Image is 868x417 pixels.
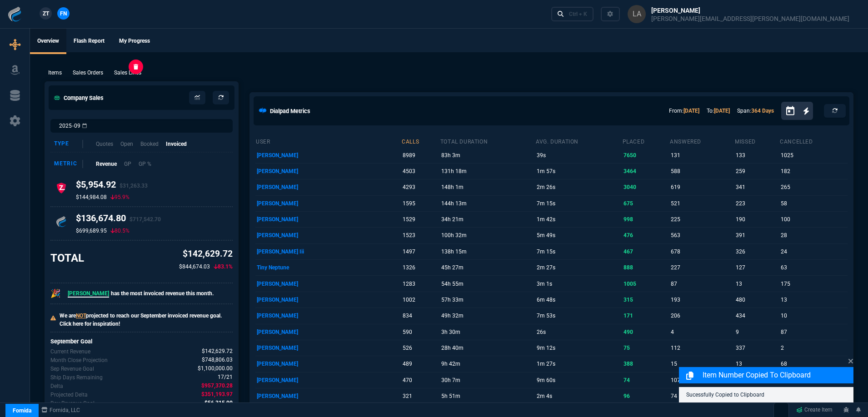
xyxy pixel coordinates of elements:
[257,357,400,370] p: [PERSON_NAME]
[257,342,400,354] p: [PERSON_NAME]
[734,134,779,147] th: missed
[624,293,668,306] p: 315
[671,197,733,210] p: 521
[179,263,210,271] p: $844,674.03
[671,390,733,402] p: 74
[781,229,846,242] p: 28
[202,347,233,356] span: Revenue for Sep.
[257,390,400,402] p: [PERSON_NAME]
[624,374,668,387] p: 74
[671,245,733,258] p: 678
[403,197,438,210] p: 1595
[50,347,90,356] p: Revenue for Sep.
[537,278,620,290] p: 3m 1s
[140,140,159,148] p: Booked
[50,391,88,399] p: The difference between the current month's Revenue goal and projected month-end.
[76,313,86,319] span: NOT
[671,374,733,387] p: 107
[201,382,233,390] span: The difference between the current month's Revenue and the goal.
[736,261,778,274] p: 127
[624,229,668,242] p: 476
[257,245,400,258] p: [PERSON_NAME] Iii
[50,365,94,373] p: Company Revenue Goal for Sep.
[624,181,668,194] p: 3040
[96,160,117,168] p: Revenue
[624,326,668,338] p: 490
[120,183,148,189] span: $31,263.33
[403,309,438,322] p: 834
[54,160,83,168] div: Metric
[76,179,148,194] h4: $5,954.92
[671,181,733,194] p: 619
[441,181,534,194] p: 148h 1m
[39,406,83,414] a: msbcCompanyName
[624,278,668,290] p: 1005
[166,140,187,148] p: Invoiced
[54,94,104,102] h5: Company Sales
[403,181,438,194] p: 4293
[624,357,668,370] p: 388
[441,149,534,162] p: 83h 3m
[50,356,108,364] p: Uses current month's data to project the month's close.
[403,165,438,178] p: 4503
[624,245,668,258] p: 467
[671,149,733,162] p: 131
[683,108,699,114] a: [DATE]
[779,134,848,147] th: cancelled
[537,213,620,226] p: 1m 42s
[50,373,103,382] p: Out of 21 ship days in Sep - there are 17 remaining.
[535,134,622,147] th: avg. duration
[403,213,438,226] p: 1529
[441,309,534,322] p: 49h 32m
[624,213,668,226] p: 998
[73,69,103,77] p: Sales Orders
[537,374,620,387] p: 9m 60s
[785,104,803,118] button: Open calendar
[781,245,846,258] p: 24
[671,342,733,354] p: 112
[781,326,846,338] p: 87
[403,245,438,258] p: 1497
[781,309,846,322] p: 10
[736,181,778,194] p: 341
[736,245,778,258] p: 326
[403,293,438,306] p: 1002
[441,342,534,354] p: 28h 40m
[569,10,587,18] div: Ctrl + K
[781,261,846,274] p: 63
[537,245,620,258] p: 7m 15s
[403,326,438,338] p: 590
[441,213,534,226] p: 34h 21m
[736,165,778,178] p: 259
[736,326,778,338] p: 9
[736,309,778,322] p: 434
[214,263,233,271] p: 83.1%
[671,309,733,322] p: 206
[112,29,157,54] a: My Progress
[624,149,668,162] p: 7650
[624,309,668,322] p: 171
[218,373,233,382] span: Out of 21 ship days in Sep - there are 17 remaining.
[537,390,620,402] p: 2m 4s
[193,390,233,399] p: spec.value
[781,342,846,354] p: 2
[624,165,668,178] p: 3464
[671,326,733,338] p: 4
[671,278,733,290] p: 87
[441,165,534,178] p: 131h 18m
[537,342,620,354] p: 9m 12s
[403,261,438,274] p: 1326
[537,197,620,210] p: 7m 15s
[624,390,668,402] p: 96
[781,213,846,226] p: 100
[403,390,438,402] p: 321
[110,194,130,201] p: 95.9%
[441,261,534,274] p: 45h 27m
[441,326,534,338] p: 3h 30m
[76,194,107,201] p: $144,984.08
[257,181,400,194] p: [PERSON_NAME]
[736,293,778,306] p: 480
[114,69,141,77] p: Sales Lines
[793,403,836,417] a: Create Item
[624,261,668,274] p: 888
